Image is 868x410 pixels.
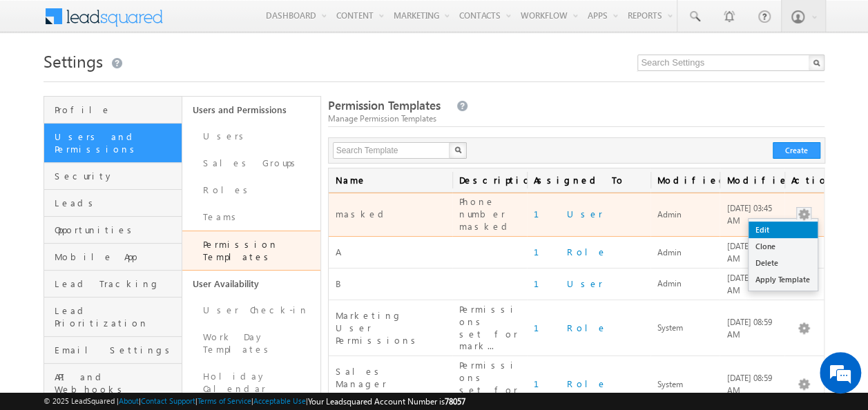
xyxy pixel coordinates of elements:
[55,344,178,356] span: Email Settings
[454,146,461,153] img: Search
[726,373,771,396] span: [DATE] 08:59 AM
[336,277,341,289] span: B
[749,255,818,271] a: Delete
[44,271,182,297] a: Lead Tracking
[182,204,320,231] a: Teams
[452,168,527,192] span: Description
[726,317,771,340] span: [DATE] 08:59 AM
[720,168,784,192] a: ModifiedOn
[657,247,682,257] span: Admin
[182,271,320,297] a: User Availability
[141,396,195,405] a: Contact Support
[726,241,771,264] span: [DATE] 03:36 AM
[44,297,182,337] a: Lead Prioritization
[55,130,178,155] span: Users and Permissions
[182,231,320,271] a: Permission Templates
[55,104,178,116] span: Profile
[202,316,251,335] em: Submit
[44,244,182,271] a: Mobile App
[44,337,182,364] a: Email Settings
[44,97,182,124] a: Profile
[657,379,683,389] span: System
[55,170,178,182] span: Security
[328,113,825,125] div: Manage Permission Templates
[329,168,452,192] a: Name
[44,190,182,217] a: Leads
[749,271,818,288] a: Apply Template
[534,322,607,333] a: 1 Role
[55,197,178,209] span: Leads
[534,378,607,389] a: 1 Role
[197,396,251,405] a: Terms of Service
[637,55,824,71] input: Search Settings
[445,396,465,407] span: 78057
[459,359,518,408] span: Permissions set for sale...
[749,222,818,238] a: Edit
[534,208,603,219] a: 1 User
[44,50,103,72] span: Settings
[784,168,824,192] span: Actions
[336,365,421,402] span: Sales Manager Permissions
[119,396,139,405] a: About
[328,97,441,113] span: Permission Templates
[23,72,58,90] img: d_60004797649_company_0_60004797649
[44,124,182,163] a: Users and Permissions
[182,297,320,324] a: User Check-in
[55,304,178,329] span: Lead Prioritization
[55,251,178,263] span: Mobile App
[72,72,232,90] div: Leave a message
[726,203,771,226] span: [DATE] 03:45 AM
[459,195,512,232] span: Phone number masked
[308,396,465,407] span: Your Leadsquared Account Number is
[55,371,178,396] span: API and Webhooks
[527,168,650,192] span: Assigned To
[44,163,182,190] a: Security
[44,364,182,403] a: API and Webhooks
[182,324,320,363] a: Work Day Templates
[253,396,306,405] a: Acceptable Use
[657,209,682,219] span: Admin
[657,278,682,289] span: Admin
[749,238,818,255] a: Clone
[336,309,421,346] span: Marketing User Permissions
[182,123,320,150] a: Users
[336,208,389,219] span: masked
[773,142,820,159] button: Create
[534,246,607,257] a: 1 Role
[44,395,465,408] span: © 2025 LeadSquared | | | | |
[182,177,320,204] a: Roles
[18,128,252,305] textarea: Type your message and click 'Submit'
[336,246,339,257] span: A
[534,277,603,289] a: 1 User
[726,273,771,295] span: [DATE] 03:33 AM
[182,363,320,402] a: Holiday Calendar
[55,224,178,236] span: Opportunities
[650,168,720,192] span: Modified By
[226,7,260,40] div: Minimize live chat window
[657,322,683,333] span: System
[182,97,320,123] a: Users and Permissions
[182,150,320,177] a: Sales Groups
[55,277,178,290] span: Lead Tracking
[459,303,518,352] span: Permissions set for mark...
[44,217,182,244] a: Opportunities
